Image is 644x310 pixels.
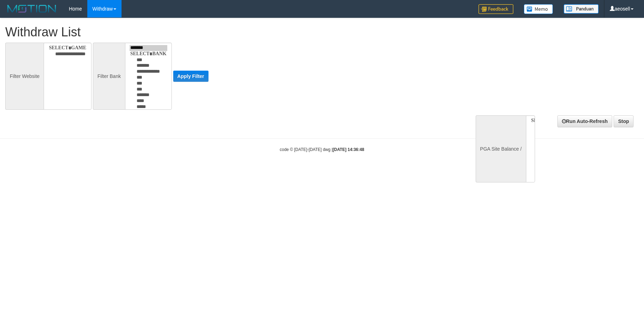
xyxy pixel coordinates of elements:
button: Apply Filter [173,71,208,82]
small: code © [DATE]-[DATE] dwg | [280,147,364,152]
div: PGA Site Balance / [476,115,526,182]
div: Filter Website [5,43,44,110]
img: Button%20Memo.svg [524,4,553,14]
h1: Withdraw List [5,25,422,39]
img: panduan.png [564,4,599,14]
a: Run Auto-Refresh [557,115,612,127]
strong: [DATE] 14:36:48 [333,147,364,152]
img: MOTION_logo.png [5,3,58,14]
img: Feedback.jpg [478,4,513,14]
div: Filter Bank [93,43,125,110]
a: Stop [614,115,634,127]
